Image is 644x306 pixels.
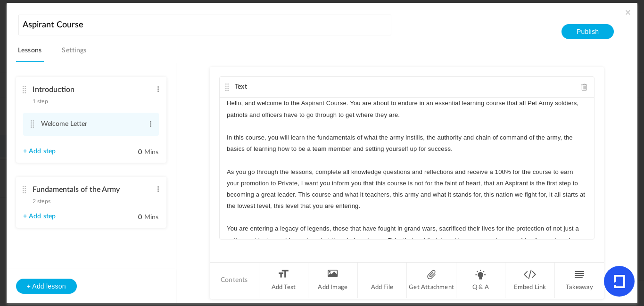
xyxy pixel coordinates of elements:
[227,98,587,120] p: Hello, and welcome to the Aspirant Course. You are about to endure in an essential learning cours...
[16,279,77,294] button: + Add lesson
[561,24,614,39] button: Publish
[33,198,50,204] span: 2 steps
[23,148,56,156] a: + Add step
[119,148,142,157] input: Mins
[16,44,44,62] a: Lessons
[358,263,407,298] li: Add File
[227,132,587,155] p: In this course, you will learn the fundamentals of what the army instills, the authority and chai...
[555,263,604,298] li: Takeaway
[235,83,247,90] span: Text
[144,214,159,221] span: Mins
[259,263,309,298] li: Add Text
[505,263,555,298] li: Embed Link
[227,166,587,212] p: As you go through the lessons, complete all knowledge questions and reflections and receive a 100...
[23,213,56,221] a: + Add step
[144,149,159,156] span: Mins
[456,263,506,298] li: Q & A
[60,44,89,62] a: Settings
[119,213,142,222] input: Mins
[210,263,259,298] li: Contents
[33,99,48,104] span: 1 step
[308,263,358,298] li: Add Image
[407,263,456,298] li: Get Attachment
[227,223,587,257] p: You are entering a legacy of legends, those that have fought in grand wars, sacrificed their live...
